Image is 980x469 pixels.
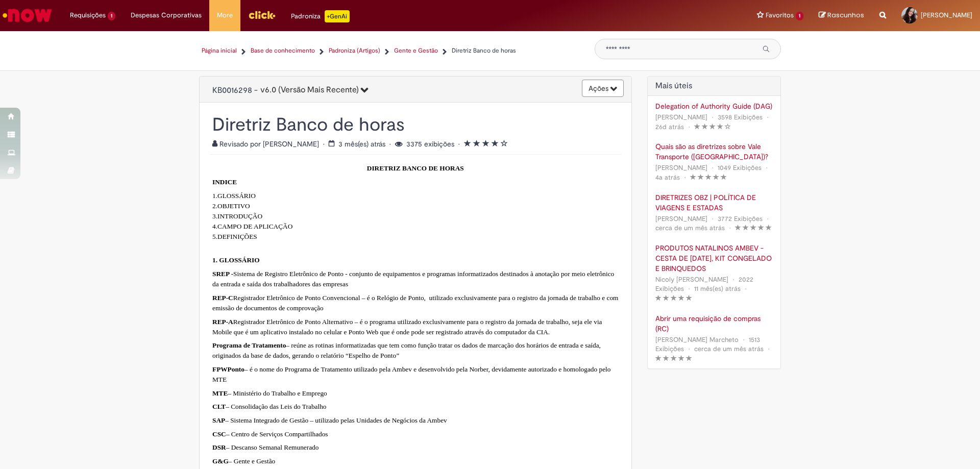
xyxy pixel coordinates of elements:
span: • [709,161,716,175]
strong: G&G [212,457,229,465]
span: • [458,139,462,149]
span: • [766,342,772,356]
span: - [254,85,369,95]
span: Registrador Eletrônico de Ponto Convencional – é o Relógio de Ponto, utilizado exclusivamente par... [212,294,618,312]
span: [PERSON_NAME] [655,214,707,223]
span: – reúne as rotinas informatizadas que tem como função tratar os dados de marcação dos horários de... [212,341,601,359]
span: 3772 Exibições [718,214,763,223]
span: • [730,273,737,286]
span: 3375 exibições [406,139,454,149]
span: Diretriz Banco de horas [452,46,516,55]
span: • [764,161,770,175]
span: • [682,170,688,184]
div: Artigos Mais Úteis [648,96,781,368]
span: • [741,333,747,347]
a: Base de conhecimento [251,46,315,55]
span: 1049 Exibições [718,163,762,172]
strong: 1. GLOSSÁRIO [212,256,260,264]
strong: REP-C [212,294,233,302]
span: • [727,221,733,235]
span: Classificação média do artigo - 4.0 de 5 estrelas [464,139,508,149]
span: • [686,342,692,356]
a: Quais são as diretrizes sobre Vale Transporte ([GEOGRAPHIC_DATA])? [655,141,773,162]
img: ServiceNow [1,5,54,26]
span: • [743,282,749,295]
span: – Descanso Semanal Remunerado [212,443,318,451]
strong: CLT [212,403,226,410]
time: 04/08/2025 15:44:51 [655,122,684,131]
a: INTRODUÇÃO [217,212,262,220]
time: 27/05/2025 14:38:13 [338,139,385,149]
span: Revisado por [PERSON_NAME] [212,139,321,149]
time: 29/10/2021 14:50:07 [655,173,680,182]
span: Requisições [70,10,106,20]
button: Mais ações. [582,80,624,97]
i: 5 [501,140,508,147]
span: KB0016298 [212,85,252,95]
a: OBJETIVO [217,202,250,210]
span: 5. [212,233,257,240]
i: 1 [464,140,471,147]
span: 2022 Exibições [655,275,753,293]
strong: SAP [212,416,225,424]
span: [PERSON_NAME] [921,11,972,19]
span: Despesas Corporativas [131,10,202,20]
span: [PERSON_NAME] Marcheto [655,335,739,344]
a: DEFINIÇÕES [217,233,257,240]
strong: SREP - [212,270,233,278]
time: 29/07/2025 17:40:52 [694,344,764,353]
span: • [765,212,771,226]
a: PRODUTOS NATALINOS AMBEV - CESTA DE [DATE], KIT CONGELADO E BRINQUEDOS [655,243,773,274]
span: [PERSON_NAME] [655,163,707,172]
span: 3598 Exibições [718,113,763,121]
span: Registrador Eletrônico de Ponto Alternativo – é o programa utilizado exclusivamente para o regist... [212,318,602,336]
span: [PERSON_NAME] [655,113,707,121]
span: • [709,212,716,226]
i: 3 [482,140,489,147]
strong: FPWPonto [212,365,244,373]
span: cerca de um mês atrás [655,224,725,232]
span: 2. [212,202,250,210]
p: +GenAi [325,10,350,22]
a: Página inicial [202,46,237,55]
span: • [709,110,716,124]
strong: DIRETRIZ BANCO DE HORAS [367,164,464,172]
img: click_logo_yellow_360x200.png [248,7,276,22]
span: – Centro de Serviços Compartilhados [212,430,328,438]
strong: MTE [212,389,228,397]
a: Padroniza (Artigos) [329,46,380,55]
span: • [686,282,692,295]
span: cerca de um mês atrás [694,344,764,353]
time: 01/10/2024 16:25:30 [694,284,741,293]
span: • [389,139,393,149]
span: Sistema de Registro Eletrônico de Ponto - conjunto de equipamentos e programas informatizados des... [212,270,614,288]
span: 3. [212,212,262,220]
strong: Programa de Tratamento [212,341,286,349]
span: • [323,139,327,149]
span: – Ministério do Trabalho e Emprego [212,389,327,397]
span: Favoritos [766,10,794,20]
a: Gente e Gestão [394,46,438,55]
span: 1. [212,192,256,200]
h1: Diretriz Banco de horas [212,115,619,134]
span: • [686,120,692,134]
a: GLOSSÁRIO [217,192,256,200]
a: CAMPO DE APLICAÇÃO [217,223,292,230]
i: 4 [492,140,499,147]
span: More [217,10,233,20]
span: 11 mês(es) atrás [694,284,741,293]
div: Padroniza [291,10,350,22]
span: Nicoly [PERSON_NAME] [655,275,728,284]
span: 3 mês(es) atrás [338,139,385,149]
span: 4a atrás [655,173,680,182]
span: – Gente e Gestão [212,457,275,465]
span: 1513 Exibições [655,335,760,354]
h2: Artigos Mais Úteis [655,82,773,91]
a: Abrir uma requisição de compras (RC) [655,313,773,334]
span: 26d atrás [655,122,684,131]
a: Delegation of Authority Guide (DAG) [655,101,773,111]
